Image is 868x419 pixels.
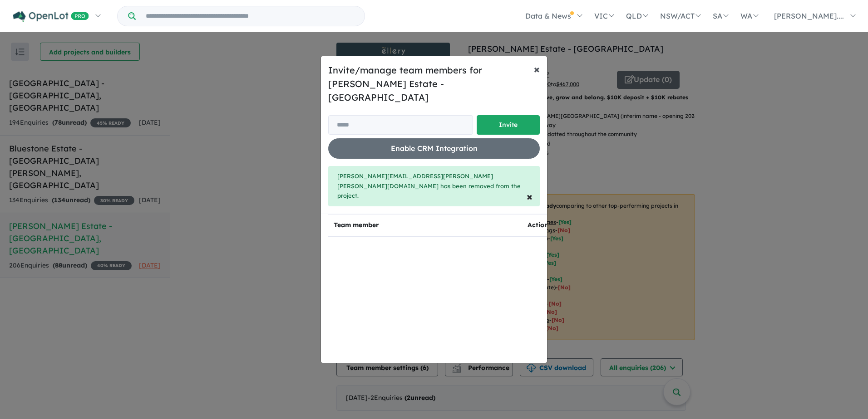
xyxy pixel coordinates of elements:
button: Invite [477,115,540,135]
span: [PERSON_NAME].... [774,11,844,20]
span: × [527,190,533,203]
th: Action [522,214,554,237]
h5: Invite/manage team members for [PERSON_NAME] Estate - [GEOGRAPHIC_DATA] [328,63,540,104]
input: Try estate name, suburb, builder or developer [138,6,363,26]
span: × [534,62,540,76]
img: Openlot PRO Logo White [13,11,89,22]
button: Close [519,184,540,209]
th: Team member [328,214,522,237]
div: [PERSON_NAME][EMAIL_ADDRESS][PERSON_NAME][PERSON_NAME][DOMAIN_NAME] has been removed from the pro... [328,166,540,206]
button: Enable CRM Integration [328,138,540,159]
